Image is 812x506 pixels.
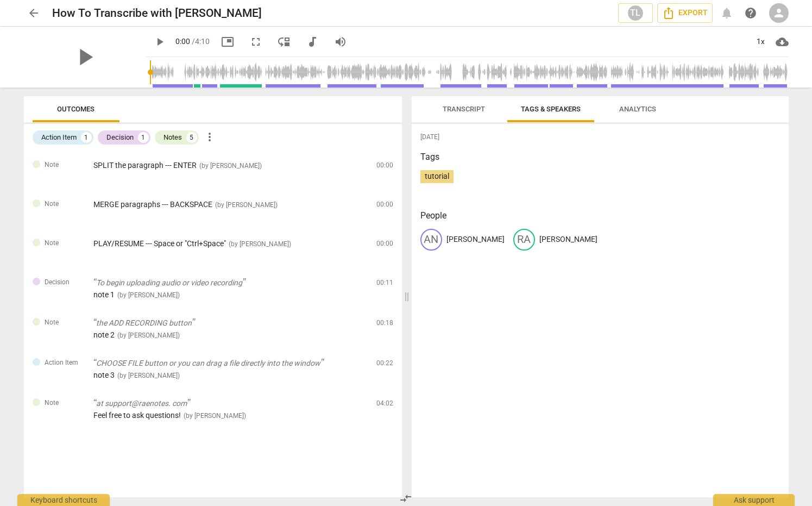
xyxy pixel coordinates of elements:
span: Decision [45,278,70,287]
span: note 1 [93,290,115,299]
a: Help [741,3,760,23]
span: volume_up [334,35,347,48]
div: AN [420,229,442,251]
div: 5 [186,132,197,143]
span: Action Item [45,358,78,367]
span: 00:00 [376,161,393,170]
p: To begin uploading audio or video recording [93,277,368,289]
button: Switch to audio player [303,32,322,52]
div: Notes [163,132,182,143]
h3: Tags [420,151,780,164]
button: TL [618,3,653,23]
p: CHOOSE FILE button or you can drag a file directly into the window [93,358,368,369]
span: tutorial [420,172,454,180]
span: SPLIT the paragraph --- ENTER [93,161,197,170]
span: Outcomes [57,105,95,113]
span: note 3 [93,371,115,379]
div: 1 [81,132,92,143]
span: compare_arrows [399,492,412,505]
span: Note [45,160,59,170]
span: Tags & Speakers [521,105,581,113]
div: TL [627,5,644,21]
button: Picture in picture [218,32,237,52]
span: play_arrow [71,43,99,71]
span: help [744,7,757,20]
button: Fullscreen [246,32,266,52]
span: Feel free to ask questions! [93,411,181,420]
span: 00:00 [376,239,393,248]
span: PLAY/RESUME --- Space or "Ctrl+Space" [93,239,226,248]
span: 04:02 [376,399,393,408]
p: the ADD RECORDING button [93,317,368,329]
span: Transcript [443,105,485,113]
span: move_down [278,35,291,48]
span: Note [45,239,59,248]
div: Decision [106,132,134,143]
div: 1 [138,132,149,143]
span: ( by [PERSON_NAME] ) [184,412,246,420]
span: / 4:10 [192,37,210,46]
span: more_vert [203,130,216,143]
p: at support@raenotes. com [93,398,368,409]
div: Ask support [713,494,795,506]
span: fullscreen [249,35,262,48]
span: 0:00 [175,37,190,46]
div: Keyboard shortcuts [17,494,110,506]
span: ( by [PERSON_NAME] ) [199,162,262,170]
button: View player as separate pane [274,32,294,52]
span: 00:18 [376,318,393,328]
span: Note [45,199,59,209]
button: Play [150,32,169,52]
span: Export [662,7,708,20]
div: RA [513,229,535,251]
p: [PERSON_NAME] [446,234,505,245]
span: ( by [PERSON_NAME] ) [229,240,291,248]
div: Action Item [41,132,77,143]
span: play_arrow [153,35,166,48]
span: 00:11 [376,278,393,288]
span: ( by [PERSON_NAME] ) [117,291,180,299]
span: ( by [PERSON_NAME] ) [117,332,180,339]
button: Volume [331,32,350,52]
span: Note [45,398,59,408]
span: cloud_download [776,35,789,48]
h3: People [420,209,780,222]
span: picture_in_picture [221,35,234,48]
p: [PERSON_NAME] [539,234,597,245]
div: 1x [751,33,771,51]
span: arrow_back [27,7,40,20]
span: Analytics [619,105,656,113]
button: Export [657,3,713,23]
span: 00:22 [376,359,393,368]
span: [DATE] [420,133,780,142]
span: note 2 [93,330,115,339]
h2: How To Transcribe with [PERSON_NAME] [52,7,262,20]
span: 00:00 [376,200,393,209]
span: Note [45,318,59,327]
span: ( by [PERSON_NAME] ) [117,372,180,379]
span: person [772,7,785,20]
span: audiotrack [306,35,319,48]
span: ( by [PERSON_NAME] ) [215,201,278,209]
span: MERGE paragraphs --- BACKSPACE [93,200,212,209]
